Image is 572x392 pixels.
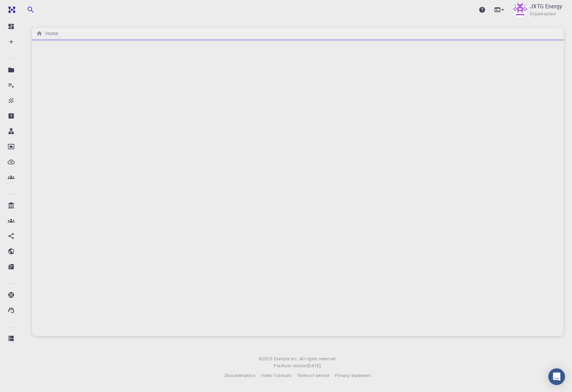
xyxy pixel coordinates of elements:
[35,30,60,37] nav: breadcrumb
[261,372,292,379] a: Video Tutorials
[261,373,292,378] span: Video Tutorials
[42,30,58,37] h6: Home
[335,372,371,379] a: Privacy statement
[530,10,556,17] span: Organisation
[225,373,255,378] span: Documentation
[225,372,255,379] a: Documentation
[297,372,329,379] a: Terms of service
[335,373,371,378] span: Privacy statement
[513,3,527,17] img: JXTG Energy
[297,373,329,378] span: Terms of service
[530,2,562,10] p: JXTG Energy
[307,362,322,369] a: [DATE].
[6,6,15,13] img: logo
[300,355,337,362] span: All rights reserved.
[259,355,273,362] span: © 2025
[548,368,565,385] div: Open Intercom Messenger
[307,363,322,368] span: [DATE] .
[274,355,298,362] a: Exabyte Inc.
[274,362,307,369] span: Platform version
[274,356,298,361] span: Exabyte Inc.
